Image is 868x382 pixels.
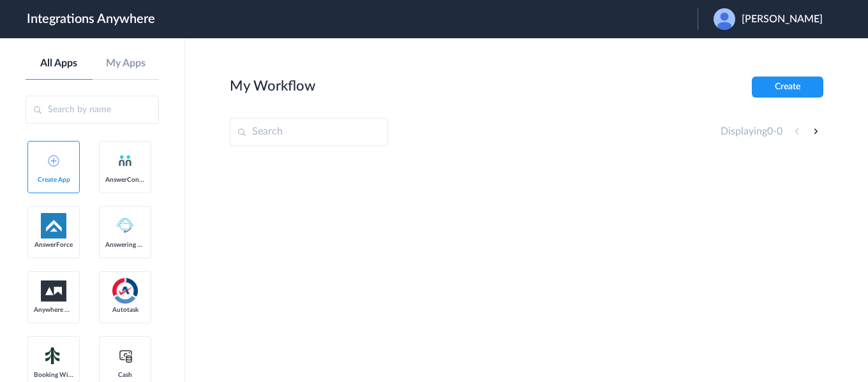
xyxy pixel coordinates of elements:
[752,77,823,98] button: Create
[714,8,735,30] img: user.png
[26,57,93,70] a: All Apps
[93,57,160,70] a: My Apps
[27,11,155,27] h1: Integrations Anywhere
[230,78,315,94] h2: My Workflow
[117,348,133,364] img: cash-logo.svg
[112,278,138,304] img: autotask.png
[41,213,66,239] img: af-app-logo.svg
[34,176,73,184] span: Create App
[105,241,145,249] span: Answering Service
[117,153,133,168] img: answerconnect-logo.svg
[105,371,145,379] span: Cash
[48,155,59,166] img: add-icon.svg
[34,371,73,379] span: Booking Widget
[742,13,823,26] span: [PERSON_NAME]
[112,213,138,239] img: Answering_service.png
[34,306,73,314] span: Anywhere Works
[230,118,388,146] input: Search
[767,126,773,136] span: 0
[777,126,782,136] span: 0
[105,176,145,184] span: AnswerConnect
[721,126,782,138] h4: Displaying -
[41,344,66,367] img: Setmore_Logo.svg
[34,241,73,249] span: AnswerForce
[41,281,66,302] img: aww.png
[26,96,159,124] input: Search by name
[105,306,145,314] span: Autotask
